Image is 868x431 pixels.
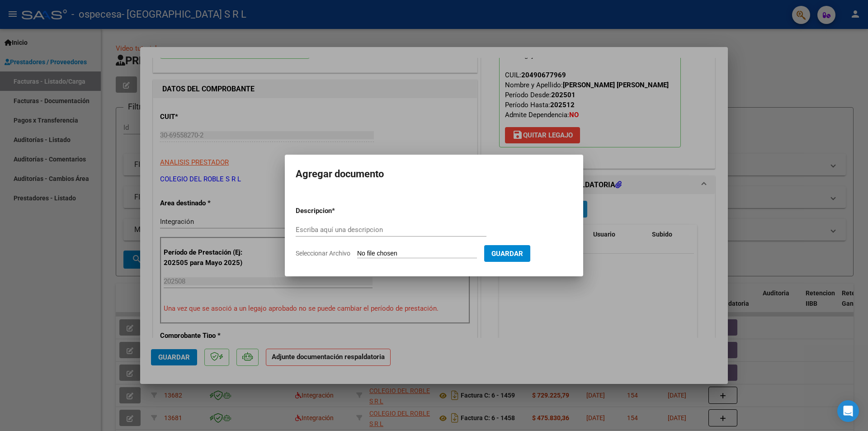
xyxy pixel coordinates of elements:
div: Open Intercom Messenger [837,400,859,422]
p: Descripcion [296,206,379,216]
h2: Agregar documento [296,166,572,183]
span: Guardar [491,250,523,258]
button: Guardar [484,245,530,262]
span: Seleccionar Archivo [296,250,350,257]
